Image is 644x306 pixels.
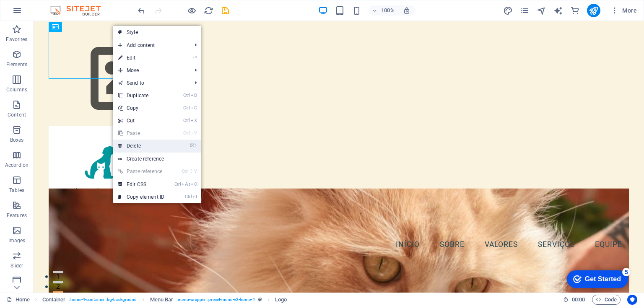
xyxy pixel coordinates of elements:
a: CtrlICopy element ID [113,191,169,203]
i: C [191,182,197,187]
button: 2 [19,260,30,262]
i: Ctrl [182,169,189,174]
span: . menu-wrapper .preset-menu-v2-home-4 [177,295,254,305]
p: Slider [10,262,23,269]
button: reload [203,5,213,16]
i: Commerce [570,6,580,16]
i: C [191,105,197,111]
div: 5 [62,2,70,10]
a: Click to cancel selection. Double-click to open Pages [7,295,30,305]
button: Code [592,295,621,305]
i: ⇧ [190,169,193,174]
i: ⌦ [190,143,197,148]
i: On resize automatically adjust zoom level to fit chosen device. [403,7,410,14]
i: Ctrl [183,118,190,123]
a: CtrlXCut [113,114,169,127]
h6: 100% [381,5,395,16]
i: V [191,130,197,136]
i: I [192,194,197,200]
span: Click to select. Double-click to edit [42,295,66,305]
p: Columns [6,86,27,93]
i: V [194,169,197,174]
i: Design (Ctrl+Alt+Y) [503,6,513,16]
button: navigator [537,5,547,16]
p: Tables [9,187,24,194]
button: More [607,4,640,17]
i: D [191,93,197,98]
p: Boxes [10,137,24,143]
button: Click here to leave preview mode and continue editing [187,5,197,16]
i: Reload page [204,6,213,16]
i: Navigator [537,6,546,16]
i: Alt [182,182,190,187]
i: Undo: Change image (Ctrl+Z) [137,6,146,16]
button: 3 [19,270,30,272]
button: 100% [369,5,398,16]
p: Elements [6,61,28,68]
button: design [503,5,513,16]
span: Add content [113,39,188,52]
i: Pages (Ctrl+Alt+S) [520,6,530,16]
i: Ctrl [183,93,190,98]
button: pages [520,5,530,16]
span: Move [113,64,188,77]
i: Publish [589,6,598,16]
button: 1 [19,250,30,252]
i: Ctrl [183,130,190,136]
span: Code [596,295,617,305]
a: Ctrl⇧VPaste reference [113,165,169,178]
span: Click to select. Double-click to edit [275,295,287,305]
button: save [220,5,230,16]
i: AI Writer [553,6,563,16]
button: undo [136,5,146,16]
p: Content [8,112,26,118]
button: commerce [570,5,580,16]
span: : [578,296,579,303]
i: This element is a customizable preset [258,297,262,302]
div: Get Started 5 items remaining, 0% complete [7,4,68,22]
a: CtrlDDuplicate [113,89,169,102]
a: Send to [113,77,188,89]
span: . home-4-container .bg-background [69,295,137,305]
button: text_generator [553,5,563,16]
i: X [191,118,197,123]
a: Style [113,26,201,39]
span: 00 00 [572,295,585,305]
div: Get Started [25,9,61,17]
a: ⏎Edit [113,52,169,64]
button: publish [587,4,600,17]
a: CtrlCCopy [113,102,169,114]
p: Features [7,212,27,219]
a: CtrlAltCEdit CSS [113,178,169,191]
i: ⏎ [193,55,197,60]
a: CtrlVPaste [113,127,169,140]
p: Images [8,237,26,244]
span: More [610,6,637,15]
span: Click to select. Double-click to edit [150,295,174,305]
a: ⌦Delete [113,140,169,152]
p: Favorites [6,36,27,43]
i: Ctrl [185,194,192,200]
a: Create reference [113,153,201,165]
i: Save (Ctrl+S) [221,6,230,16]
img: Editor Logo [48,5,111,16]
p: Accordion [5,162,29,169]
h6: Session time [563,295,585,305]
i: Ctrl [174,182,181,187]
i: Ctrl [183,105,190,111]
nav: breadcrumb [42,295,287,305]
button: Usercentrics [627,295,637,305]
